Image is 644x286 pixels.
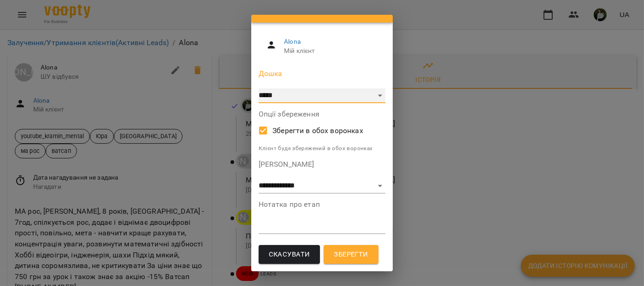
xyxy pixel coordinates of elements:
[259,144,386,153] p: Клієнт буде збережений в обох воронках
[334,249,368,261] span: Зберегти
[259,70,386,77] label: Дошка
[259,201,386,208] label: Нотатка про етап
[272,125,363,136] span: Зберегти в обох воронках
[259,245,320,264] button: Скасувати
[284,38,301,45] a: Alona
[324,245,378,264] button: Зберегти
[259,161,386,168] label: [PERSON_NAME]
[269,249,310,261] span: Скасувати
[284,47,378,56] span: Мій клієнт
[259,111,386,118] label: Опції збереження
